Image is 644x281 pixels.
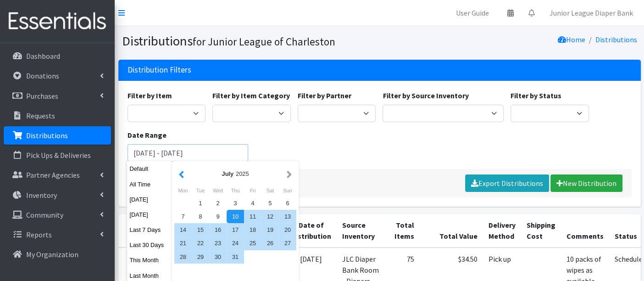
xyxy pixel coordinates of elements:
[244,236,261,250] div: 25
[209,210,227,223] div: 9
[26,71,59,80] p: Donations
[127,162,172,175] button: Default
[26,191,57,200] p: Inventory
[26,250,78,259] p: My Organization
[26,170,80,180] p: Partner Agencies
[26,111,55,120] p: Requests
[127,223,172,236] button: Last 7 Days
[511,90,561,101] label: Filter by Status
[128,144,249,162] input: January 1, 2011 - December 31, 2011
[298,90,351,101] label: Filter by Partner
[4,107,111,125] a: Requests
[212,90,290,101] label: Filter by Item Category
[595,35,637,44] a: Distributions
[209,185,227,197] div: Wednesday
[127,238,172,252] button: Last 30 Days
[383,90,468,101] label: Filter by Source Inventory
[279,197,296,210] div: 6
[209,223,227,236] div: 16
[4,126,111,145] a: Distributions
[227,185,244,197] div: Thursday
[174,250,192,264] div: 28
[420,214,483,247] th: Total Value
[118,214,155,247] th: ID
[222,170,233,177] strong: July
[521,214,561,247] th: Shipping Cost
[192,250,209,264] div: 29
[122,33,376,49] h1: Distributions
[279,185,296,197] div: Sunday
[261,236,279,250] div: 26
[227,236,244,250] div: 24
[192,236,209,250] div: 22
[261,223,279,236] div: 19
[558,35,585,44] a: Home
[279,210,296,223] div: 13
[4,206,111,224] a: Community
[209,250,227,264] div: 30
[192,197,209,210] div: 1
[209,236,227,250] div: 23
[193,35,335,48] small: for Junior League of Charleston
[449,4,496,22] a: User Guide
[26,230,52,239] p: Reports
[127,208,172,221] button: [DATE]
[4,47,111,65] a: Dashboard
[192,185,209,197] div: Tuesday
[4,166,111,184] a: Partner Agencies
[26,131,68,140] p: Distributions
[192,223,209,236] div: 15
[261,210,279,223] div: 12
[227,223,244,236] div: 17
[174,236,192,250] div: 21
[227,197,244,210] div: 3
[542,4,640,22] a: Junior League Diaper Bank
[26,151,91,160] p: Pick Ups & Deliveries
[227,210,244,223] div: 10
[236,170,249,177] span: 2025
[26,91,58,101] p: Purchases
[227,250,244,264] div: 31
[286,214,337,247] th: Date of Distribution
[209,197,227,210] div: 2
[174,185,192,197] div: Monday
[174,223,192,236] div: 14
[128,129,167,140] label: Date Range
[244,210,261,223] div: 11
[4,67,111,85] a: Donations
[483,214,521,247] th: Delivery Method
[127,193,172,206] button: [DATE]
[279,236,296,250] div: 27
[128,65,191,75] h3: Distribution Filters
[279,223,296,236] div: 20
[244,223,261,236] div: 18
[174,210,192,223] div: 7
[244,185,261,197] div: Friday
[465,174,549,192] a: Export Distributions
[4,6,111,37] img: HumanEssentials
[4,87,111,105] a: Purchases
[26,51,60,61] p: Dashboard
[26,210,63,219] p: Community
[4,186,111,204] a: Inventory
[4,225,111,244] a: Reports
[261,185,279,197] div: Saturday
[4,245,111,264] a: My Organization
[337,214,386,247] th: Source Inventory
[128,90,172,101] label: Filter by Item
[386,214,420,247] th: Total Items
[127,253,172,267] button: This Month
[192,210,209,223] div: 8
[4,146,111,164] a: Pick Ups & Deliveries
[244,197,261,210] div: 4
[550,174,622,192] a: New Distribution
[127,178,172,191] button: All Time
[561,214,609,247] th: Comments
[261,197,279,210] div: 5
